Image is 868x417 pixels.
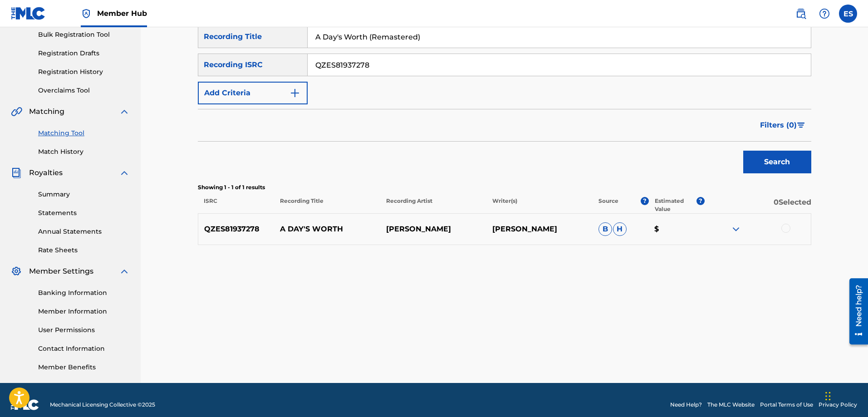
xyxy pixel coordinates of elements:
p: Recording Artist [380,197,486,213]
img: Top Rightsholder [81,8,92,19]
a: Matching Tool [38,128,130,138]
a: Overclaims Tool [38,86,130,95]
p: $ [648,224,705,235]
img: Royalties [11,167,22,178]
span: H [613,222,627,236]
a: User Permissions [38,325,130,335]
a: Contact Information [38,344,130,353]
a: Public Search [792,5,810,23]
p: 0 Selected [705,197,811,213]
img: Matching [11,106,22,117]
img: 9d2ae6d4665cec9f34b9.svg [289,88,300,98]
a: Annual Statements [38,227,130,236]
iframe: Resource Center [843,275,868,348]
a: Match History [38,147,130,157]
img: Member Settings [11,266,22,277]
a: Summary [38,190,130,199]
a: Banking Information [38,288,130,298]
p: [PERSON_NAME] [380,224,486,235]
a: Need Help? [670,401,702,409]
p: Writer(s) [486,197,593,213]
button: Add Criteria [198,82,308,104]
a: Bulk Registration Tool [38,30,130,39]
p: Showing 1 - 1 of 1 results [198,183,811,191]
a: Member Information [38,307,130,316]
button: Search [743,151,811,173]
a: Privacy Policy [819,401,857,409]
a: The MLC Website [707,401,755,409]
a: Registration Drafts [38,49,130,58]
span: Matching [29,106,64,117]
span: Mechanical Licensing Collective © 2025 [50,401,155,409]
p: QZES81937278 [198,224,275,235]
p: Source [598,197,618,213]
a: Registration History [38,67,130,77]
div: Help [815,5,834,23]
p: Recording Title [274,197,380,213]
span: Member Settings [29,266,93,277]
span: B [598,222,612,236]
span: Member Hub [97,8,147,19]
p: ISRC [198,197,274,213]
a: Statements [38,208,130,218]
span: Filters ( 0 ) [760,120,797,131]
img: expand [119,266,130,277]
img: expand [119,106,130,117]
span: Royalties [29,167,63,178]
img: expand [119,167,130,178]
a: Rate Sheets [38,245,130,255]
p: A DAY'S WORTH [274,224,380,235]
button: Filters (0) [755,114,811,137]
a: Member Benefits [38,363,130,372]
div: Drag [825,383,831,410]
div: User Menu [839,5,857,23]
a: Portal Terms of Use [760,401,813,409]
img: expand [731,224,741,235]
p: Estimated Value [655,197,696,213]
form: Search Form [198,25,811,178]
img: MLC Logo [11,7,46,20]
img: help [819,8,830,19]
iframe: Chat Widget [823,373,868,417]
span: ? [696,197,705,205]
p: [PERSON_NAME] [486,224,593,235]
img: filter [797,123,805,128]
span: ? [641,197,649,205]
img: search [795,8,806,19]
img: logo [11,399,39,410]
